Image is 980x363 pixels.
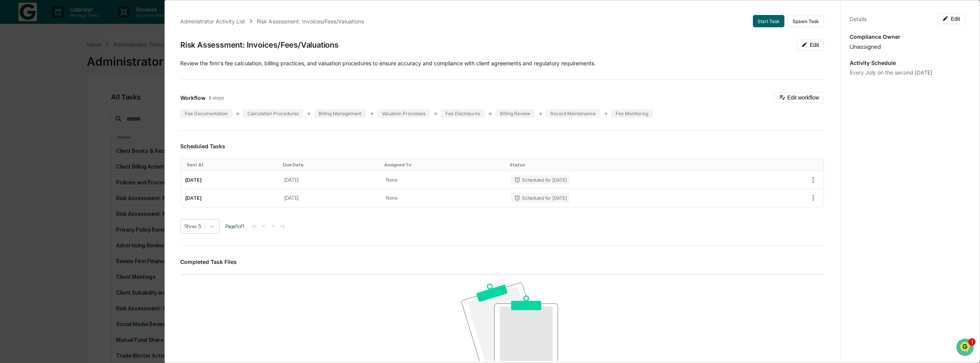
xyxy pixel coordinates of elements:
div: Unassigned [850,43,965,50]
div: 🗄️ [56,158,62,164]
div: Details [850,16,867,22]
div: Fee Documentation [180,109,232,118]
p: How can we help? [8,16,140,28]
div: Billing Review [495,109,535,118]
button: Start new chat [131,61,140,70]
span: • [64,104,66,111]
button: See all [119,84,140,93]
div: 🖐️ [8,158,14,164]
div: Start new chat [35,59,126,66]
span: Page 1 of 1 [225,223,244,229]
div: Billing Management [314,109,366,118]
h3: Scheduled Tasks [180,143,824,149]
img: 6558925923028_b42adfe598fdc8269267_72.jpg [16,59,30,73]
img: Cameron Burns [8,97,20,109]
p: Review the firm's fee calculation, billing practices, and valuation procedures to ensure accuracy... [180,60,824,67]
div: Past conversations [8,85,51,91]
div: Record Maintenance [546,109,600,118]
div: Valuation Processes [377,109,430,118]
button: >| [278,223,287,229]
div: We're available if you need us! [35,66,106,73]
img: Ed Schembor [8,118,20,130]
p: Compliance Owner [850,33,965,40]
div: Fee Disclosures [441,109,485,118]
img: 1746055101610-c473b297-6a78-478c-a979-82029cc54cd1 [15,105,22,111]
button: > [269,223,277,229]
td: [DATE] [280,189,382,207]
div: Toggle SortBy [510,162,746,167]
a: Powered byPylon [54,190,93,196]
button: Edit [937,13,965,24]
div: Fee Monitoring [611,109,653,118]
div: Every July on the second [DATE] [850,69,965,76]
td: None [381,189,507,207]
div: Risk Assessment: Invoices/Fees/Valuations [257,18,364,25]
span: [DATE] [68,104,84,111]
button: |< [250,223,259,229]
div: 🔎 [8,172,14,179]
button: Edit workflow [774,92,824,103]
span: [PERSON_NAME] [24,125,62,131]
span: • [64,125,66,131]
iframe: Open customer support [955,338,976,358]
div: Toggle SortBy [384,162,503,167]
button: Spawn Task [787,15,824,27]
div: Toggle SortBy [283,162,379,167]
img: 1746055101610-c473b297-6a78-478c-a979-82029cc54cd1 [15,126,22,132]
div: Risk Assessment: Invoices/Fees/Valuations [180,40,339,50]
img: 1746055101610-c473b297-6a78-478c-a979-82029cc54cd1 [8,59,22,73]
h3: Completed Task Files [180,259,824,265]
span: Workflow [180,94,206,101]
div: Calculation Procedures [243,109,303,118]
td: [DATE] [181,171,280,189]
span: Preclearance [15,157,50,165]
p: Activity Schedule [850,60,965,66]
a: 🖐️Preclearance [5,154,53,168]
button: Start Task [753,15,784,27]
div: Toggle SortBy [187,162,277,167]
td: None [381,171,507,189]
div: Administrator Activity List [180,18,245,25]
td: [DATE] [181,189,280,207]
span: [PERSON_NAME] [24,104,62,111]
button: < [260,223,268,229]
td: [DATE] [280,171,382,189]
div: Scheduled for [DATE] [511,175,570,184]
span: Data Lookup [15,172,48,179]
div: Scheduled for [DATE] [511,193,570,202]
span: 8 steps [209,95,224,101]
button: Edit [796,40,824,50]
a: 🗄️Attestations [53,154,98,168]
span: Attestations [63,157,95,165]
span: [DATE] [68,125,84,131]
span: Pylon [76,191,93,196]
a: 🔎Data Lookup [5,169,51,182]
